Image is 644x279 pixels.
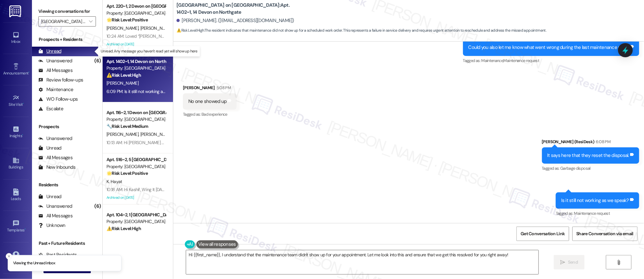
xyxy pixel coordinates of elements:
div: [PERSON_NAME] (ResiDesk) [542,138,640,147]
div: Past + Future Residents [32,240,102,247]
div: [PERSON_NAME] [183,84,237,93]
img: ResiDesk Logo [9,5,22,17]
div: 5:08 PM [215,84,231,91]
span: Share Conversation via email [577,230,633,237]
div: Property: [GEOGRAPHIC_DATA] on [GEOGRAPHIC_DATA] [106,116,166,123]
b: [GEOGRAPHIC_DATA] on [GEOGRAPHIC_DATA]: Apt. 1402~1, 14 Devon on Northgate [177,2,304,16]
span: • [23,101,24,106]
strong: 🌟 Risk Level: Positive [106,17,148,23]
div: (6) [93,56,102,66]
a: Leads [3,187,29,204]
div: All Messages [38,154,73,161]
span: Garbage disposal [560,166,591,171]
button: Get Conversation Link [516,227,569,241]
div: Unknown [38,222,66,229]
div: Escalate [38,105,63,112]
div: Residents [32,182,102,188]
a: Site Visit • [3,92,29,110]
span: [PERSON_NAME] [106,131,140,137]
p: Unread: Any message you haven't read yet will show up here [101,49,197,54]
a: Account [3,249,29,267]
div: Property: [GEOGRAPHIC_DATA] on [GEOGRAPHIC_DATA] [106,163,166,170]
div: Unanswered [38,135,72,142]
div: Archived on [DATE] [106,194,166,202]
div: Unread [38,48,61,55]
span: [PERSON_NAME] [140,25,172,31]
span: [PERSON_NAME] [140,131,172,137]
span: Get Conversation Link [521,230,565,237]
div: All Messages [38,67,73,74]
div: Unanswered [38,58,72,64]
div: Apt. 516~2, 5 [GEOGRAPHIC_DATA] on [GEOGRAPHIC_DATA] [106,156,166,163]
div: Apt. 104~2, 1 [GEOGRAPHIC_DATA] on [GEOGRAPHIC_DATA] [106,212,166,218]
div: Apt. 1402~1, 14 Devon on Northgate [106,58,166,65]
div: Review follow-ups [38,77,83,83]
span: Maintenance request [574,211,610,216]
a: Inbox [3,29,29,47]
div: Is it still not working as we speak? [561,197,629,204]
button: Send [554,255,585,269]
div: All Messages [38,213,73,219]
div: Tagged as: [463,56,639,65]
button: Close toast [6,253,12,260]
div: 6:09 PM: Is it still not working as we speak? [106,89,186,94]
span: Bad experience [201,112,227,117]
strong: ⚠️ Risk Level: High [177,28,204,33]
div: Property: [GEOGRAPHIC_DATA] on [GEOGRAPHIC_DATA] [106,10,166,17]
span: • [25,227,26,231]
div: 10:18 AM: Hi Kashif, Wing It [DATE] is happening [DATE], [DATE], from 3:00–5:00 PM! Stop by and e... [106,187,335,192]
div: WO Follow-ups [38,96,78,103]
i:  [89,19,93,24]
strong: 🌟 Risk Level: Positive [106,170,148,176]
span: • [22,133,23,137]
i:  [561,260,565,265]
i:  [617,260,621,265]
input: All communities [41,16,86,27]
a: Buildings [3,155,29,172]
button: Share Conversation via email [572,227,638,241]
span: K. Hayat [106,179,122,184]
textarea: Hi {{first_name}}, I understand that the maintenance team didn't show up for your appointment. Le... [186,250,538,274]
strong: 🔧 Risk Level: Medium [106,123,148,129]
span: Maintenance , [482,58,504,63]
div: Archived on [DATE] [106,40,166,48]
span: Send [568,259,578,266]
span: [PERSON_NAME] [106,25,140,31]
div: Tagged as: [556,209,639,218]
div: Property: [GEOGRAPHIC_DATA] on [GEOGRAPHIC_DATA] [106,218,166,225]
div: [PERSON_NAME]. ([EMAIL_ADDRESS][DOMAIN_NAME]) [177,17,294,24]
div: 6:08 PM [594,138,610,145]
div: Tagged as: [542,164,640,173]
span: [PERSON_NAME] [106,80,138,86]
p: Viewing the Unread inbox [13,260,55,266]
div: It says here that they reset the disposal. [547,152,629,159]
div: Could you also let me know what went wrong during the last maintenance visit? [468,44,629,51]
div: Maintenance [38,86,74,93]
div: (6) [93,201,102,211]
div: 10:13 AM: Hi [PERSON_NAME] and Fatimanisha, Wing It [DATE] is happening [DATE], [DATE], from 3:00... [106,140,387,145]
div: Tagged as: [183,110,237,119]
div: Property: [GEOGRAPHIC_DATA] on [GEOGRAPHIC_DATA] [106,65,166,72]
span: Maintenance request [504,58,539,63]
div: Unread [38,193,61,200]
div: 10:24 AM: Loved “[PERSON_NAME] ([GEOGRAPHIC_DATA] on Northgate): Hi [PERSON_NAME] and [PERSON_NAM... [106,33,517,39]
span: : The resident indicates that maintenance did not show up for a scheduled work order. This repres... [177,27,546,34]
strong: ⚠️ Risk Level: High [106,72,141,78]
a: Templates • [3,218,29,235]
div: Unanswered [38,203,72,210]
div: Unread [38,145,61,151]
div: Apt. 116~2, 1 Devon on [GEOGRAPHIC_DATA] [106,109,166,116]
div: No one showed up [188,98,226,105]
div: Apt. 220~1, 2 Devon on [GEOGRAPHIC_DATA] [106,3,166,10]
span: • [28,70,29,74]
div: New Inbounds [38,164,75,171]
div: Prospects + Residents [32,36,102,43]
strong: ⚠️ Risk Level: High [106,226,141,231]
div: Prospects [32,123,102,130]
a: Insights • [3,124,29,141]
label: Viewing conversations for [38,6,96,16]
